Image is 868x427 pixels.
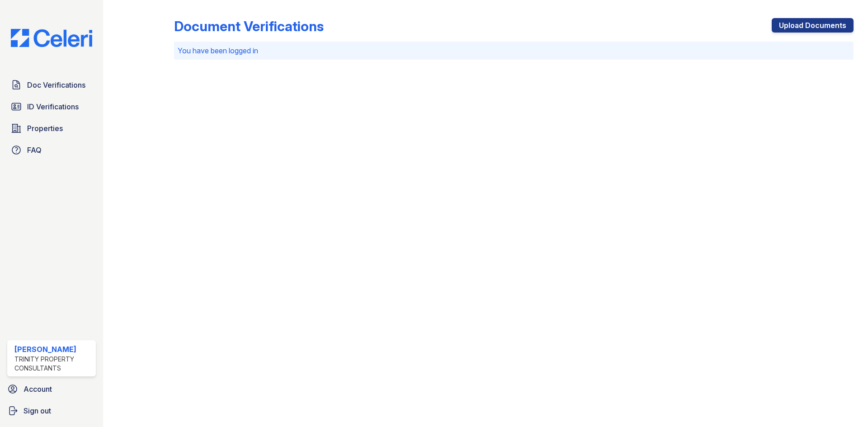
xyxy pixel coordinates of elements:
a: Account [4,380,99,398]
span: Properties [27,123,63,134]
span: Account [24,384,52,394]
img: CE_Logo_Blue-a8612792a0a2168367f1c8372b55b34899dd931a85d93a1a3d3e32e68fde9ad4.png [4,29,99,47]
a: ID Verifications [7,98,96,116]
a: Sign out [4,402,99,420]
span: Doc Verifications [27,80,85,90]
div: Document Verifications [174,18,324,34]
a: Properties [7,119,96,137]
p: You have been logged in [178,45,850,56]
div: [PERSON_NAME] [14,344,92,355]
span: ID Verifications [27,101,79,112]
a: FAQ [7,141,96,159]
span: Sign out [24,405,51,416]
a: Upload Documents [772,18,854,33]
a: Doc Verifications [7,76,96,94]
span: FAQ [27,145,42,155]
div: Trinity Property Consultants [14,355,92,373]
